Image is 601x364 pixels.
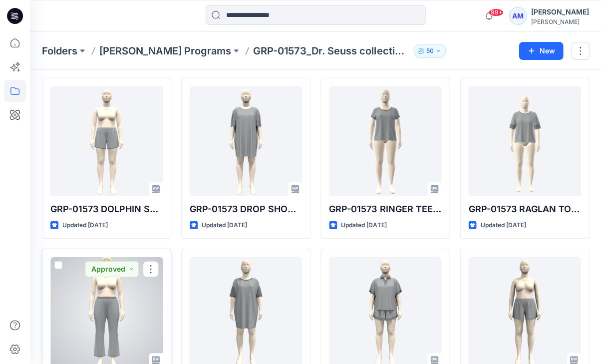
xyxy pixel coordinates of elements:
p: Updated [DATE] [62,220,108,231]
div: [PERSON_NAME] [531,6,589,18]
a: GRP-01573 RAGLAN TOP W CONTRAST SLV PANEL_DEV [468,86,581,196]
a: [PERSON_NAME] Programs [99,44,231,58]
div: [PERSON_NAME] [531,18,589,25]
a: GRP-01573 DROP SHOULDER SLEEPSHIRT_DEV [190,86,302,196]
p: GRP-01573 RAGLAN TOP W CONTRAST SLV PANEL_DEV [468,202,581,216]
p: Updated [DATE] [202,220,247,231]
a: Folders [42,44,77,58]
a: GRP-01573 DOLPHIN SHORTS_DEV_REV1 [50,86,163,196]
p: 50 [426,45,433,56]
p: GRP-01573 RINGER TEE_DEVELOPMENT [329,202,441,216]
p: GRP-01573_Dr. Seuss collection WM S2 2026 [253,44,409,58]
span: 99+ [488,8,503,16]
button: 50 [413,44,446,58]
p: GRP-01573 DOLPHIN SHORTS_DEV_REV1 [50,202,163,216]
div: AM [509,7,527,25]
p: Updated [DATE] [341,220,386,231]
p: GRP-01573 DROP SHOULDER SLEEPSHIRT_DEV [190,202,302,216]
p: Updated [DATE] [480,220,526,231]
button: New [519,42,563,60]
a: GRP-01573 RINGER TEE_DEVELOPMENT [329,86,441,196]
